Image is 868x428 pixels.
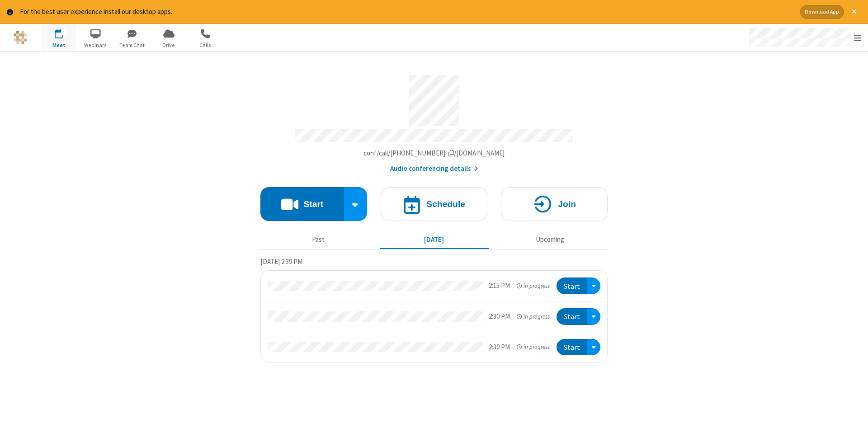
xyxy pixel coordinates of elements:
button: Copy my meeting room linkCopy my meeting room link [363,148,505,159]
div: Open menu [587,277,600,294]
button: Close alert [847,5,861,19]
button: Start [557,277,587,294]
section: Today's Meetings [260,256,608,362]
iframe: Chat [845,404,861,422]
button: Logo [3,24,37,51]
em: in progress [517,343,550,351]
div: 3 [61,29,67,36]
span: Meet [42,41,76,49]
button: Audio conferencing details [390,164,478,174]
span: Team Chat [115,41,149,49]
div: Start conference options [344,187,368,221]
h4: Join [558,200,576,208]
div: Open menu [587,339,600,356]
button: Join [501,187,608,221]
em: in progress [517,312,550,321]
button: Start [260,187,344,221]
span: [DATE] 2:39 PM [260,257,302,266]
button: Schedule [381,187,487,221]
button: Past [264,231,373,249]
div: For the best user experience install our desktop apps. [20,7,793,17]
div: Open menu [741,24,868,51]
span: Webinars [79,41,113,49]
div: 2:30 PM [489,342,510,353]
h4: Schedule [426,200,465,208]
div: 2:15 PM [489,281,510,291]
span: Copy my meeting room link [363,149,505,157]
section: Account details [260,68,608,174]
img: QA Selenium DO NOT DELETE OR CHANGE [14,31,27,44]
span: Calls [189,41,222,49]
button: Start [557,308,587,325]
button: [DATE] [380,231,489,249]
em: in progress [517,282,550,290]
button: Start [557,339,587,356]
span: Drive [152,41,186,49]
div: 2:30 PM [489,311,510,322]
button: Download App [800,5,844,19]
button: Upcoming [495,231,604,249]
div: Open menu [587,308,600,325]
h4: Start [303,200,323,208]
